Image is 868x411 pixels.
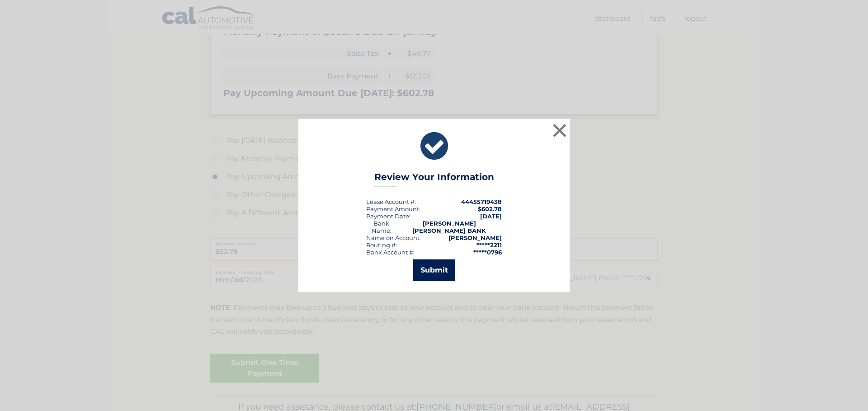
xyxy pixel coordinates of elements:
span: Payment Date [366,212,409,220]
strong: [PERSON_NAME] [448,234,502,241]
button: × [551,121,569,139]
div: Bank Account #: [366,249,415,256]
div: : [366,212,410,220]
div: Lease Account #: [366,198,416,205]
span: [DATE] [480,212,502,220]
div: Routing #: [366,241,397,249]
span: $602.78 [478,205,502,212]
h3: Review Your Information [374,171,494,187]
div: Name on Account: [366,234,421,241]
div: Payment Amount: [366,205,420,212]
strong: 44455719438 [461,198,502,205]
div: Bank Name: [366,220,396,234]
strong: [PERSON_NAME] [PERSON_NAME] BANK [412,220,486,234]
button: Submit [413,259,455,281]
